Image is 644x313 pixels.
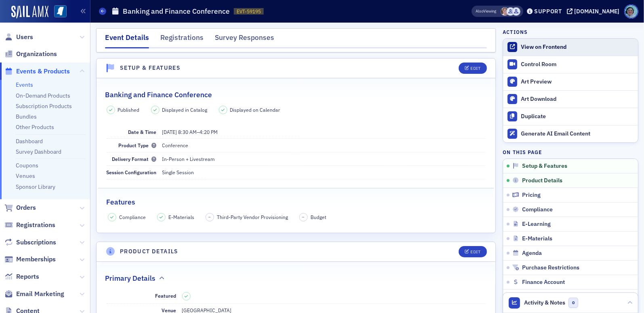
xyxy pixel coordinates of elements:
[524,298,566,307] span: Activity & Notes
[476,8,484,14] div: Also
[503,125,638,142] button: Generate AI Email Content
[476,8,497,14] span: Viewing
[120,247,178,256] h4: Product Details
[16,113,37,120] a: Bundles
[503,28,528,35] h4: Actions
[521,61,634,68] div: Control Room
[162,106,208,113] span: Displayed in Catalog
[522,250,542,257] span: Agenda
[16,183,55,190] a: Sponsor Library
[105,90,212,100] h2: Banking and Finance Conference
[4,50,57,58] a: Organizations
[105,273,155,284] h2: Primary Details
[459,63,487,74] button: Edit
[503,148,638,156] h4: On this page
[522,235,552,242] span: E-Materials
[120,64,180,72] h4: Setup & Features
[506,7,515,16] span: MSCPA Conference
[168,213,194,221] span: E-Materials
[16,138,43,145] a: Dashboard
[501,7,509,16] span: Lydia Carlisle
[521,113,634,120] div: Duplicate
[119,142,157,148] span: Product Type
[503,90,638,108] a: Art Download
[107,197,136,207] h2: Features
[4,272,39,281] a: Reports
[4,290,64,298] a: Email Marketing
[123,6,230,16] h1: Banking and Finance Conference
[522,206,553,213] span: Compliance
[215,32,274,47] div: Survey Responses
[16,255,56,264] span: Memberships
[470,250,480,254] div: Edit
[522,264,579,271] span: Purchase Restrictions
[503,56,638,73] a: Control Room
[11,6,48,19] img: SailAMX
[574,8,619,15] div: [DOMAIN_NAME]
[310,213,326,221] span: Budget
[16,148,61,155] a: Survey Dashboard
[4,67,70,76] a: Events & Products
[624,4,638,19] span: Profile
[119,213,146,221] span: Compliance
[107,169,157,175] span: Session Configuration
[155,292,176,299] span: Featured
[16,162,38,169] a: Coupons
[16,92,70,99] a: On-Demand Products
[302,214,305,220] span: –
[112,156,157,162] span: Delivery Format
[48,5,67,19] a: View Homepage
[567,8,622,14] button: [DOMAIN_NAME]
[4,203,36,212] a: Orders
[4,238,56,247] a: Subscriptions
[200,129,218,135] time: 4:20 PM
[118,106,140,113] span: Published
[16,238,56,247] span: Subscriptions
[160,32,203,47] div: Registrations
[16,123,54,131] a: Other Products
[16,33,33,42] span: Users
[237,8,261,15] span: EVT-59195
[521,96,634,103] div: Art Download
[522,192,541,199] span: Pricing
[128,129,157,135] span: Date & Time
[568,298,579,308] span: 0
[16,50,57,58] span: Organizations
[16,81,33,88] a: Events
[4,255,56,264] a: Memberships
[16,67,70,76] span: Events & Products
[522,279,565,286] span: Finance Account
[54,5,67,18] img: SailAMX
[4,221,55,230] a: Registrations
[105,32,149,48] div: Event Details
[4,33,33,42] a: Users
[459,246,487,257] button: Edit
[162,129,218,135] span: –
[503,108,638,125] button: Duplicate
[162,129,177,135] span: [DATE]
[521,78,634,86] div: Art Preview
[522,177,562,184] span: Product Details
[522,221,551,228] span: E-Learning
[16,102,72,110] a: Subscription Products
[209,214,211,220] span: –
[522,163,567,170] span: Setup & Features
[503,39,638,56] a: View on Frontend
[16,203,36,212] span: Orders
[16,290,64,298] span: Email Marketing
[16,221,55,230] span: Registrations
[178,129,197,135] time: 8:30 AM
[217,213,288,221] span: Third-Party Vendor Provisioning
[534,8,562,15] div: Support
[230,106,281,113] span: Displayed on Calendar
[162,156,215,162] span: In-Person + Livestream
[162,169,194,175] span: Single Session
[503,73,638,90] a: Art Preview
[162,142,189,148] span: Conference
[470,66,480,71] div: Edit
[521,44,634,51] div: View on Frontend
[16,272,39,281] span: Reports
[521,130,634,138] div: Generate AI Email Content
[512,7,520,16] span: Ellen Yarbrough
